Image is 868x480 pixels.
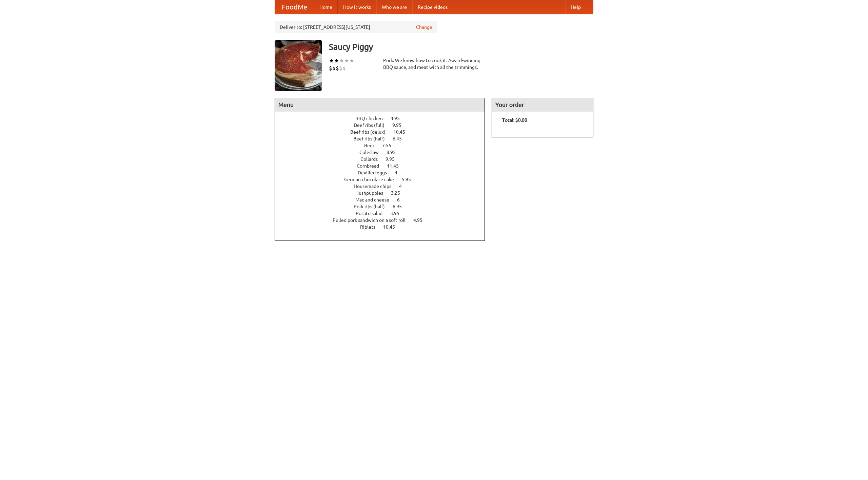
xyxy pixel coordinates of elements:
a: Help [565,0,586,14]
a: Mac and cheese 6 [355,197,412,203]
span: 11.45 [387,163,406,169]
span: Coleslaw [359,150,386,155]
a: BBQ chicken 4.95 [355,116,412,121]
li: $ [329,64,332,72]
a: German chocolate cake 5.95 [344,177,423,182]
span: 10.45 [393,129,412,135]
a: Hushpuppies 3.25 [355,190,413,196]
span: 4 [395,170,404,175]
a: Home [314,0,338,14]
span: BBQ chicken [355,116,390,121]
h4: Your order [492,98,593,112]
span: 9.95 [392,122,408,128]
span: Housemade chips [354,184,398,189]
li: $ [339,64,342,72]
a: Who we are [376,0,412,14]
span: Pork ribs (half) [354,204,392,209]
a: Beer 7.55 [364,143,404,148]
li: $ [342,64,346,72]
span: Beef ribs (full) [354,122,391,128]
li: $ [332,64,336,72]
a: Pork ribs (half) 6.95 [354,204,414,209]
a: Potato salad 3.95 [356,211,412,216]
li: ★ [344,57,349,64]
span: 3.95 [390,211,406,216]
span: Pulled pork sandwich on a soft roll [333,217,412,223]
span: Beef ribs (delux) [350,129,392,135]
span: 9.95 [386,156,401,162]
span: 6 [397,197,407,203]
span: 6.45 [393,136,409,141]
div: Pork. We know how to cook it. Award-winning BBQ sauce, and meat with all the trimmings. [383,57,485,71]
a: Beef ribs (half) 6.45 [353,136,414,141]
div: Deliver to: [STREET_ADDRESS][US_STATE] [275,21,437,33]
span: Beer [364,143,381,148]
span: Riblets [360,224,382,230]
span: 7.55 [382,143,398,148]
a: Change [416,24,432,31]
span: Collards [360,156,384,162]
span: 4.95 [391,116,407,121]
a: Collards 9.95 [360,156,407,162]
span: 3.25 [391,190,407,196]
a: Coleslaw 8.95 [359,150,408,155]
span: 8.95 [387,150,402,155]
span: Devilled eggs [358,170,394,175]
span: Hushpuppies [355,190,390,196]
span: 6.95 [393,204,409,209]
a: Devilled eggs 4 [358,170,410,175]
span: Mac and cheese [355,197,396,203]
h3: Saucy Piggy [329,40,593,54]
a: Recipe videos [412,0,453,14]
span: 4.95 [413,217,429,223]
img: angular.jpg [275,40,322,91]
span: Cornbread [357,163,386,169]
li: ★ [329,57,334,64]
li: $ [336,64,339,72]
span: 10.45 [383,224,402,230]
a: Housemade chips 4 [354,184,414,189]
a: Pulled pork sandwich on a soft roll 4.95 [333,217,435,223]
h4: Menu [275,98,485,112]
span: German chocolate cake [344,177,401,182]
a: FoodMe [275,0,314,14]
a: How it works [338,0,376,14]
span: 4 [399,184,409,189]
li: ★ [339,57,344,64]
li: ★ [334,57,339,64]
span: Beef ribs (half) [353,136,392,141]
li: ★ [349,57,354,64]
b: Total: $0.00 [502,117,527,123]
a: Riblets 10.45 [360,224,408,230]
a: Beef ribs (delux) 10.45 [350,129,418,135]
span: Potato salad [356,211,389,216]
a: Cornbread 11.45 [357,163,411,169]
span: 5.95 [402,177,418,182]
a: Beef ribs (full) 9.95 [354,122,414,128]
